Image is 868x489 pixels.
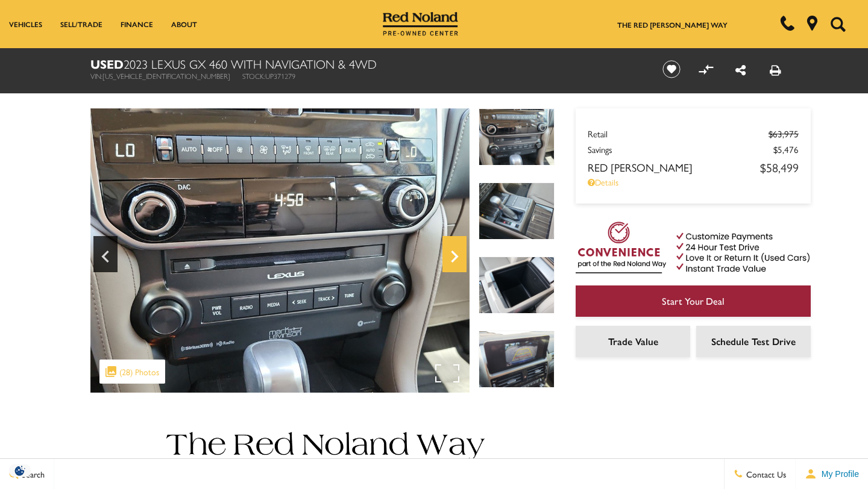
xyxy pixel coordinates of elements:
span: Retail [588,127,769,140]
img: Used 2023 Nightfall Mica Lexus 460 image 17 [90,108,470,393]
span: Trade Value [608,334,658,348]
del: $63,975 [769,127,799,140]
a: Savings $5,476 [588,143,799,155]
button: Open the search field [826,1,850,48]
div: Next [442,236,467,272]
a: Print this Used 2023 Lexus GX 460 With Navigation & 4WD [770,61,781,78]
button: Save vehicle [658,60,685,79]
img: Used 2023 Nightfall Mica Lexus 460 image 17 [479,108,555,166]
div: Previous [93,236,118,272]
div: (28) Photos [99,360,165,384]
span: $58,499 [760,158,799,176]
a: Schedule Test Drive [696,326,811,357]
span: Start Your Deal [662,294,725,308]
a: Start Your Deal [576,285,811,317]
a: Trade Value [576,326,690,357]
a: Red Noland Pre-Owned [383,16,459,28]
a: The Red [PERSON_NAME] Way [617,19,728,30]
span: Stock: [242,70,265,81]
a: Red [PERSON_NAME] $58,499 [588,158,799,176]
span: UP371279 [265,70,295,81]
span: Red [PERSON_NAME] [588,160,760,175]
a: Share this Used 2023 Lexus GX 460 With Navigation & 4WD [735,61,746,78]
span: [US_VEHICLE_IDENTIFICATION_NUMBER] [102,70,230,81]
span: $5,476 [773,143,799,155]
a: Details [588,176,799,188]
span: VIN: [90,70,102,81]
img: Red Noland Pre-Owned [383,12,459,36]
section: Click to Open Cookie Consent Modal [6,464,34,477]
img: Used 2023 Nightfall Mica Lexus 460 image 19 [479,257,555,314]
a: Retail $63,975 [588,127,799,140]
button: Compare vehicle [697,60,715,78]
span: Contact Us [743,468,786,480]
strong: Used [90,55,124,72]
img: Used 2023 Nightfall Mica Lexus 460 image 18 [479,182,555,240]
span: Savings [588,143,773,155]
img: Opt-Out Icon [6,464,34,477]
span: Schedule Test Drive [711,334,796,348]
span: My Profile [817,469,859,479]
h1: 2023 Lexus GX 460 With Navigation & 4WD [90,57,642,70]
img: Used 2023 Nightfall Mica Lexus 460 image 20 [479,331,555,388]
button: Open user profile menu [796,459,868,489]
